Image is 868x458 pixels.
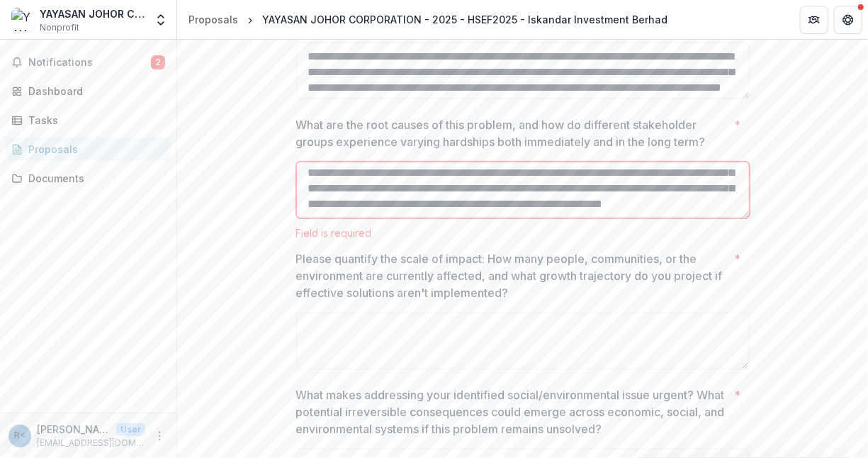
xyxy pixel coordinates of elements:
[116,423,145,436] p: User
[296,250,729,301] p: Please quantify the scale of impact: How many people, communities, or the environment are current...
[40,21,79,34] span: Nonprofit
[6,138,171,161] a: Proposals
[6,79,171,103] a: Dashboard
[28,84,159,99] div: Dashboard
[262,12,667,27] div: YAYASAN JOHOR CORPORATION - 2025 - HSEF2025 - Iskandar Investment Berhad
[11,9,34,31] img: YAYASAN JOHOR CORPORATION
[151,55,165,69] span: 2
[800,6,828,34] button: Partners
[296,116,729,150] p: What are the root causes of this problem, and how do different stakeholder groups experience vary...
[183,9,673,30] nav: breadcrumb
[151,428,168,445] button: More
[28,57,151,69] span: Notifications
[37,437,145,449] p: [EMAIL_ADDRESS][DOMAIN_NAME]
[28,171,159,186] div: Documents
[6,51,171,74] button: Notifications2
[37,422,111,437] p: [PERSON_NAME] MD [PERSON_NAME] <[EMAIL_ADDRESS][DOMAIN_NAME]>
[188,12,238,27] div: Proposals
[28,142,159,157] div: Proposals
[834,6,862,34] button: Get Help
[183,9,244,30] a: Proposals
[28,113,159,128] div: Tasks
[151,6,171,34] button: Open entity switcher
[14,431,26,440] div: Rosita MD Ali <rusita@jcorp.com.my>
[296,386,729,437] p: What makes addressing your identified social/environmental issue urgent? What potential irreversi...
[40,6,145,21] div: YAYASAN JOHOR CORPORATION
[6,167,171,190] a: Documents
[6,108,171,132] a: Tasks
[296,227,750,239] div: Field is required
